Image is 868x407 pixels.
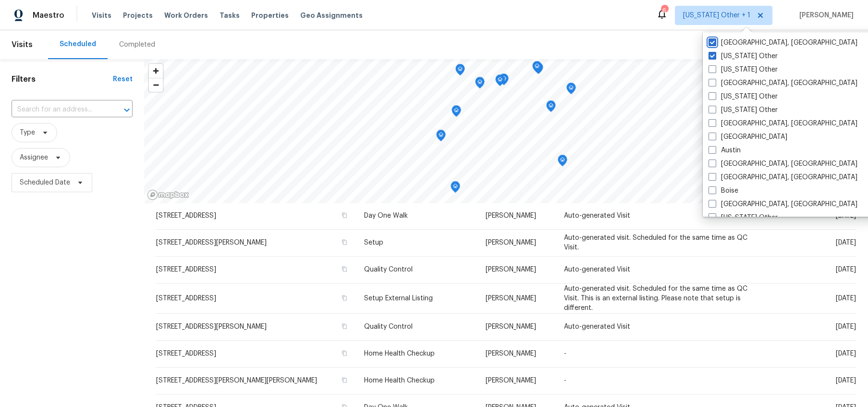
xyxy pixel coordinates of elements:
[709,51,778,61] label: [US_STATE] Other
[147,189,189,200] a: Mapbox homepage
[486,350,536,357] span: [PERSON_NAME]
[683,11,750,20] span: [US_STATE] Other + 1
[340,211,349,220] button: Copy Address
[436,130,446,145] div: Map marker
[149,78,163,92] span: Zoom out
[156,239,267,246] span: [STREET_ADDRESS][PERSON_NAME]
[144,59,868,203] canvas: Map
[495,74,505,89] div: Map marker
[486,212,536,219] span: [PERSON_NAME]
[564,212,630,219] span: Auto-generated Visit
[499,74,509,88] div: Map marker
[340,322,349,331] button: Copy Address
[709,186,738,196] label: Boise
[709,78,857,88] label: [GEOGRAPHIC_DATA], [GEOGRAPHIC_DATA]
[709,159,857,169] label: [GEOGRAPHIC_DATA], [GEOGRAPHIC_DATA]
[251,11,289,20] span: Properties
[20,178,70,187] span: Scheduled Date
[532,61,542,76] div: Map marker
[364,377,435,384] span: Home Health Checkup
[486,377,536,384] span: [PERSON_NAME]
[364,212,408,219] span: Day One Walk
[149,78,163,92] button: Zoom out
[564,266,630,273] span: Auto-generated Visit
[661,6,668,15] div: 6
[364,323,413,330] span: Quality Control
[564,323,630,330] span: Auto-generated Visit
[364,350,435,357] span: Home Health Checkup
[156,377,317,384] span: [STREET_ADDRESS][PERSON_NAME][PERSON_NAME]
[709,105,778,115] label: [US_STATE] Other
[340,376,349,384] button: Copy Address
[364,295,433,302] span: Setup External Listing
[709,199,857,209] label: [GEOGRAPHIC_DATA], [GEOGRAPHIC_DATA]
[113,74,133,84] div: Reset
[149,64,163,78] button: Zoom in
[709,38,857,48] label: [GEOGRAPHIC_DATA], [GEOGRAPHIC_DATA]
[33,11,64,20] span: Maestro
[340,349,349,358] button: Copy Address
[709,119,857,128] label: [GEOGRAPHIC_DATA], [GEOGRAPHIC_DATA]
[566,83,576,98] div: Map marker
[709,132,787,142] label: [GEOGRAPHIC_DATA]
[836,239,856,246] span: [DATE]
[156,323,267,330] span: [STREET_ADDRESS][PERSON_NAME]
[156,212,216,219] span: [STREET_ADDRESS]
[564,285,747,311] span: Auto-generated visit. Scheduled for the same time as QC Visit. This is an external listing. Pleas...
[340,294,349,302] button: Copy Address
[709,213,778,222] label: [US_STATE] Other
[364,266,413,273] span: Quality Control
[486,295,536,302] span: [PERSON_NAME]
[486,239,536,246] span: [PERSON_NAME]
[452,105,461,120] div: Map marker
[92,11,111,20] span: Visits
[836,323,856,330] span: [DATE]
[564,350,566,357] span: -
[156,295,216,302] span: [STREET_ADDRESS]
[120,103,134,117] button: Open
[564,234,747,251] span: Auto-generated visit. Scheduled for the same time as QC Visit.
[558,155,567,170] div: Map marker
[709,65,778,74] label: [US_STATE] Other
[340,265,349,273] button: Copy Address
[564,377,566,384] span: -
[60,39,96,49] div: Scheduled
[475,77,485,92] div: Map marker
[300,11,363,20] span: Geo Assignments
[20,153,48,162] span: Assignee
[12,74,113,84] h1: Filters
[220,12,240,19] span: Tasks
[795,11,854,20] span: [PERSON_NAME]
[119,40,155,49] div: Completed
[836,350,856,357] span: [DATE]
[709,92,778,101] label: [US_STATE] Other
[546,100,556,115] div: Map marker
[156,350,216,357] span: [STREET_ADDRESS]
[12,102,106,117] input: Search for an address...
[156,266,216,273] span: [STREET_ADDRESS]
[836,266,856,273] span: [DATE]
[12,34,33,55] span: Visits
[836,377,856,384] span: [DATE]
[340,238,349,247] button: Copy Address
[709,173,857,182] label: [GEOGRAPHIC_DATA], [GEOGRAPHIC_DATA]
[486,323,536,330] span: [PERSON_NAME]
[20,128,35,137] span: Type
[486,266,536,273] span: [PERSON_NAME]
[709,146,741,155] label: Austin
[364,239,383,246] span: Setup
[123,11,153,20] span: Projects
[451,181,460,196] div: Map marker
[164,11,208,20] span: Work Orders
[836,295,856,302] span: [DATE]
[455,64,465,79] div: Map marker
